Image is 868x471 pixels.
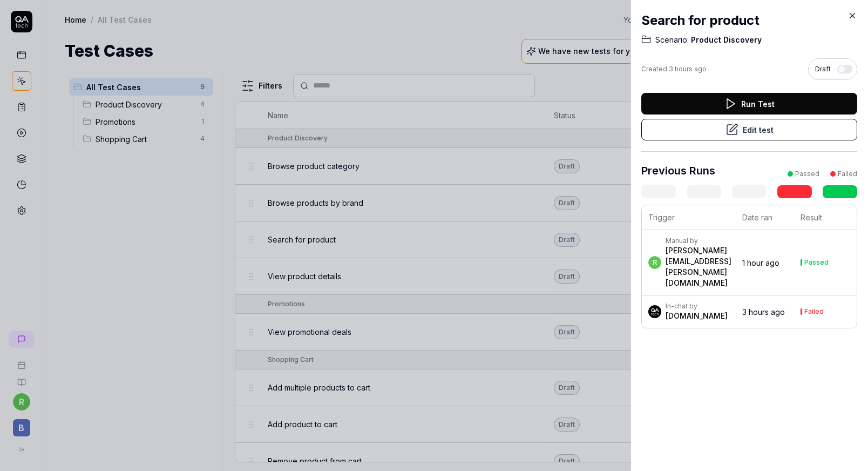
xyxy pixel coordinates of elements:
time: 1 hour ago [742,258,779,267]
time: 3 hours ago [742,307,785,317]
th: Result [794,205,857,230]
div: Created [641,64,707,74]
div: [DOMAIN_NAME] [666,311,728,321]
span: r [648,256,661,269]
button: Edit test [641,119,857,140]
h3: Previous Runs [641,163,715,179]
span: Draft [815,64,831,74]
div: Passed [804,259,829,266]
h2: Search for product [641,11,857,30]
time: 3 hours ago [669,65,707,73]
span: Product Discovery [689,35,762,45]
div: Failed [838,169,857,179]
div: [PERSON_NAME][EMAIL_ADDRESS][PERSON_NAME][DOMAIN_NAME] [666,245,731,288]
div: Passed [795,169,819,179]
button: Run Test [641,93,857,115]
div: Failed [804,308,824,315]
th: Date ran [736,205,794,230]
img: 7ccf6c19-61ad-4a6c-8811-018b02a1b829.jpg [648,305,661,318]
div: Manual by [666,237,731,245]
th: Trigger [642,205,736,230]
span: Scenario: [655,35,689,45]
div: In-chat by [666,302,728,311]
